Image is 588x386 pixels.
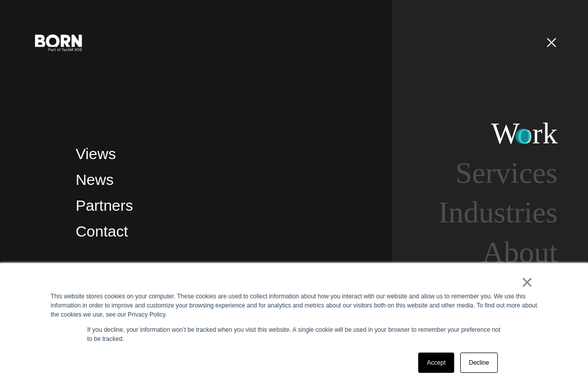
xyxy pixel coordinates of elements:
[76,171,114,188] a: News
[491,117,558,150] a: Work
[521,278,533,287] a: ×
[76,145,116,162] a: Views
[455,156,558,189] a: Services
[76,197,133,214] a: Partners
[418,353,454,373] a: Accept
[460,353,498,373] a: Decline
[51,292,537,319] div: This website stores cookies on your computer. These cookies are used to collect information about...
[482,236,558,269] a: About
[539,31,564,53] button: Open
[87,325,501,343] p: If you decline, your information won’t be tracked when you visit this website. A single cookie wi...
[76,223,128,240] a: Contact
[438,196,558,229] a: Industries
